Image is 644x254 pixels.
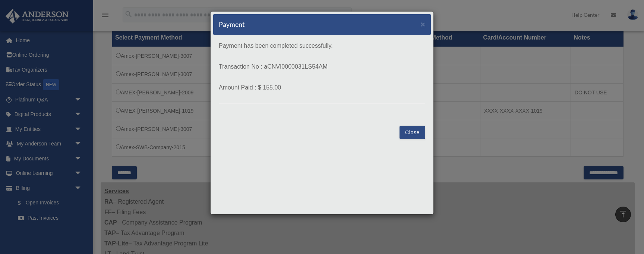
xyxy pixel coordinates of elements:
span: × [420,20,425,28]
button: Close [420,20,425,28]
h5: Payment [219,20,245,29]
p: Amount Paid : $ 155.00 [219,82,425,93]
p: Transaction No : aCNVI0000031LS54AM [219,62,425,72]
button: Close [400,126,425,139]
p: Payment has been completed successfully. [219,41,425,51]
